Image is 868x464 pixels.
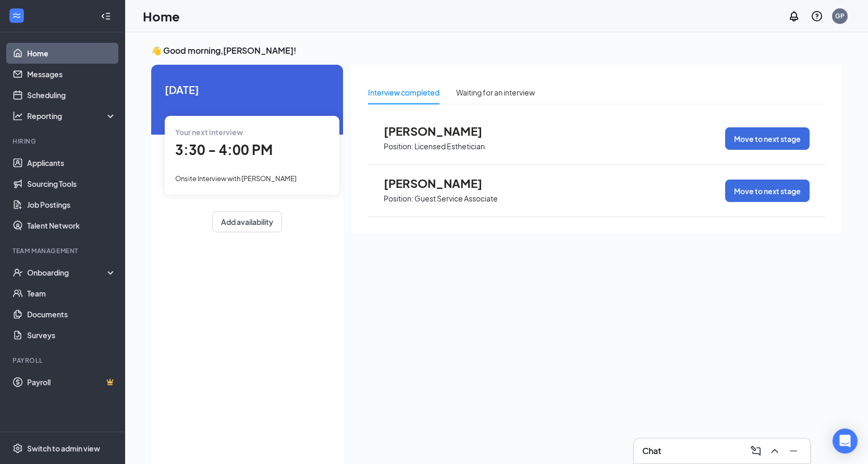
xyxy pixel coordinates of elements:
[748,443,764,459] button: ComposeMessage
[27,325,116,346] a: Surveys
[11,10,22,21] svg: WorkstreamLogo
[768,445,781,457] svg: ChevronUp
[27,152,116,173] a: Applicants
[27,215,116,236] a: Talent Network
[212,211,282,232] button: Add availability
[13,111,23,121] svg: Analysis
[13,267,23,278] svg: UserCheck
[384,194,413,204] p: Position:
[27,443,100,454] div: Switch to admin view
[368,87,439,98] div: Interview completed
[456,87,535,98] div: Waiting for an interview
[13,246,114,255] div: Team Management
[725,127,810,150] button: Move to next stage
[725,180,810,202] button: Move to next stage
[13,137,114,146] div: Hiring
[384,141,413,151] p: Position:
[27,85,116,105] a: Scheduling
[766,443,783,459] button: ChevronUp
[787,445,800,457] svg: Minimize
[101,11,111,21] svg: Collapse
[151,45,842,56] h3: 👋 Good morning, [PERSON_NAME] !
[27,194,116,215] a: Job Postings
[165,81,329,98] span: [DATE]
[27,64,116,85] a: Messages
[13,356,114,365] div: Payroll
[13,443,23,454] svg: Settings
[27,372,116,392] a: PayrollCrown
[384,176,498,190] span: [PERSON_NAME]
[175,127,243,137] span: Your next interview
[642,445,661,457] h3: Chat
[384,124,498,138] span: [PERSON_NAME]
[414,194,498,204] p: Guest Service Associate
[27,173,116,194] a: Sourcing Tools
[143,7,180,25] h1: Home
[833,429,858,454] div: Open Intercom Messenger
[750,445,762,457] svg: ComposeMessage
[175,174,297,183] span: Onsite Interview with [PERSON_NAME]
[414,141,485,151] p: Licensed Esthetician
[27,267,107,278] div: Onboarding
[811,10,823,22] svg: QuestionInfo
[27,304,116,325] a: Documents
[835,11,845,20] div: GP
[27,43,116,64] a: Home
[785,443,802,459] button: Minimize
[175,141,273,158] span: 3:30 - 4:00 PM
[788,10,800,22] svg: Notifications
[27,111,117,121] div: Reporting
[27,283,116,304] a: Team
